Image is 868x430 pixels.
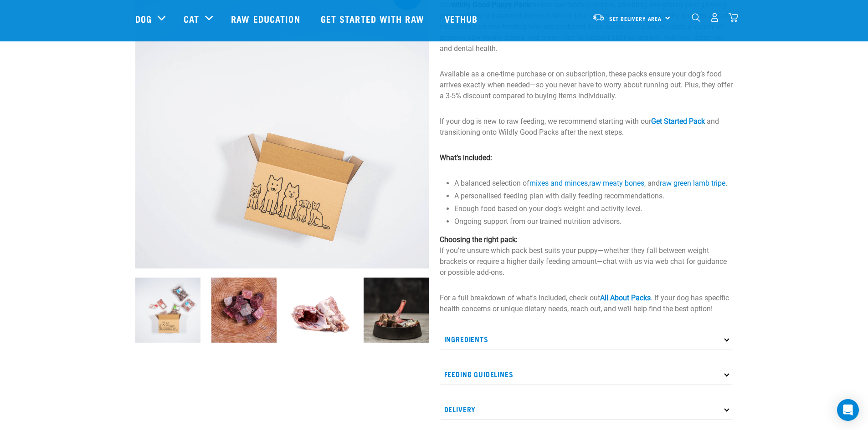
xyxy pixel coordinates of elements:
p: If your dog is new to raw feeding, we recommend starting with our and transitioning onto Wildly G... [440,116,733,138]
p: Available as a one-time purchase or on subscription, these packs ensure your dog’s food arrives e... [440,69,733,101]
p: Feeding Guidelines [440,364,733,384]
a: mixes and minces [529,179,588,187]
a: Cat [184,12,199,25]
a: Raw Education [222,0,311,37]
a: Get started with Raw [312,0,436,37]
p: Delivery [440,399,733,420]
li: A balanced selection of , , and . [454,178,733,189]
li: Enough food based on your dog’s weight and activity level. [454,203,733,214]
a: Dog [135,12,152,25]
a: Vethub [436,0,489,37]
img: Assortment Of Ingredients Including, Wallaby Shoulder, Pilchards And Tripe Meat In Metal Pet Bowl [364,278,429,343]
strong: What’s included: [440,153,492,162]
a: Get Started Pack [651,117,705,126]
li: Ongoing support from our trained nutrition advisors. [454,216,733,227]
a: All About Packs [600,293,651,302]
img: Assortment Of Different Mixed Meat Cubes [211,278,277,343]
img: user.png [710,13,719,22]
img: home-icon@2x.png [729,13,738,22]
span: Set Delivery Area [609,17,662,20]
p: Ingredients [440,329,733,349]
strong: Choosing the right pack: [440,235,518,244]
div: Open Intercom Messenger [837,399,859,421]
img: van-moving.png [592,13,605,21]
a: raw meaty bones [589,179,644,187]
img: Puppy 0 2sec [135,278,200,343]
p: For a full breakdown of what's included, check out . If your dog has specific health concerns or ... [440,293,733,314]
li: A personalised feeding plan with daily feeding recommendations. [454,191,733,202]
p: If you're unsure which pack best suits your puppy—whether they fall between weight brackets or re... [440,234,733,278]
img: home-icon-1@2x.png [692,13,700,22]
img: 1236 Chicken Frame Turks 01 [288,278,353,343]
a: raw green lamb tripe [660,179,725,187]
